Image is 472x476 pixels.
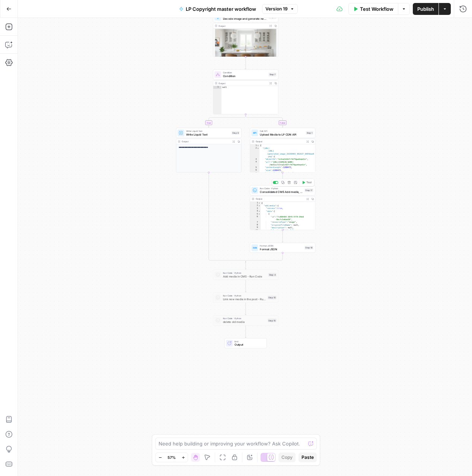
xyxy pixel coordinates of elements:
[258,204,260,207] span: Toggle code folding, rows 2 through 112
[268,318,277,322] div: Step 15
[257,144,259,147] span: Toggle code folding, rows 1 through 12
[213,29,278,62] img: generated_image_20250903_002637_60056ae9.png
[260,129,304,133] span: Call API
[213,270,278,280] div: Run Code · PythonAdd media in CMS - Run CodeStep 4
[278,453,296,462] button: Copy
[213,86,221,89] div: 1
[250,210,261,213] div: 4
[281,454,293,461] span: Copy
[250,169,259,172] div: 6
[256,140,304,143] div: Output
[223,317,266,320] span: Run Code · Python
[245,303,246,315] g: Edge from step_10 to step_15
[299,453,317,462] button: Paste
[250,204,261,207] div: 2
[223,297,266,301] span: Link new media in the post - Run Code
[223,320,266,324] span: delete old media
[250,226,261,229] div: 9
[260,247,303,251] span: Format JSON
[300,180,313,185] button: Test
[250,224,261,226] div: 8
[302,454,314,461] span: Paste
[282,230,283,242] g: Edge from step_17 to step_18
[186,5,256,13] span: LP Copyright master workflow
[245,261,246,269] g: Edge from step_7-conditional-end to step_4
[250,213,261,215] div: 5
[235,343,263,347] span: Output
[360,5,393,13] span: Test Workflow
[213,292,278,302] div: Run Code · PythonLink new media in the post - Run CodeStep 10
[250,185,315,230] div: Run Code · PythonConsolidated CMS Add media, update post, delete oldStep 17TestOutput{ "add_media...
[250,221,261,223] div: 7
[182,140,230,143] div: Output
[256,197,304,201] div: Output
[265,6,288,12] span: Version 19
[250,161,259,166] div: 4
[213,338,278,348] div: EndOutput
[260,244,303,248] span: Format JSON
[250,158,259,161] div: 3
[186,129,230,133] span: Write Liquid Text
[260,190,303,194] span: Consolidated CMS Add media, update post, delete old
[413,3,438,15] button: Publish
[304,246,313,250] div: Step 18
[260,187,303,190] span: Run Code · Python
[219,82,267,85] div: Output
[168,454,176,460] span: 57%
[250,215,261,221] div: 6
[232,131,240,135] div: Step 9
[223,294,266,297] span: Run Code · Python
[306,181,312,184] span: Test
[223,271,267,275] span: Run Code · Python
[250,172,259,174] div: 7
[268,273,277,277] div: Step 4
[223,274,267,278] span: Add media in CMS - Run Code
[268,296,277,299] div: Step 10
[250,207,261,210] div: 3
[213,315,278,326] div: Run Code · Pythondelete old mediaStep 15
[250,243,315,253] div: Format JSONFormat JSONStep 18
[223,16,267,20] span: Decode image and generate new one with Imagen
[250,147,259,158] div: 2
[219,24,267,28] div: Output
[258,213,260,215] span: Toggle code folding, rows 5 through 54
[245,326,246,338] g: Edge from step_15 to end
[175,3,261,15] button: LP Copyright master workflow
[209,172,246,263] g: Edge from step_9 to step_7-conditional-end
[246,253,283,263] g: Edge from step_18 to step_7-conditional-end
[186,132,230,136] span: Write Liquid Text
[258,202,260,204] span: Toggle code folding, rows 1 through 129
[250,166,259,169] div: 5
[208,114,246,127] g: Edge from step_7 to step_9
[250,229,261,235] div: 10
[258,210,260,213] span: Toggle code folding, rows 4 through 55
[235,340,263,343] span: End
[257,147,259,150] span: Toggle code folding, rows 2 through 11
[245,280,246,292] g: Edge from step_4 to step_10
[348,3,398,15] button: Test Workflow
[213,70,278,114] div: ConditionConditionStep 7Outputnull
[250,202,261,204] div: 1
[260,132,304,136] span: Upload Media to LP CDN API
[250,144,259,147] div: 1
[213,12,278,57] div: Decode image and generate new one with ImagenStep 3Output
[245,57,246,69] g: Edge from step_3 to step_7
[223,71,267,74] span: Condition
[223,74,267,78] span: Condition
[304,188,313,192] div: Step 17
[250,128,315,172] div: Call APIUpload Media to LP CDN APIStep 1Output{ "[URL] -[URL] /generated_image_20250903_002637_60...
[268,15,277,19] div: Step 3
[262,4,298,14] button: Version 19
[306,131,313,135] div: Step 1
[417,5,434,13] span: Publish
[246,114,283,127] g: Edge from step_7 to step_1
[268,73,277,76] div: Step 7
